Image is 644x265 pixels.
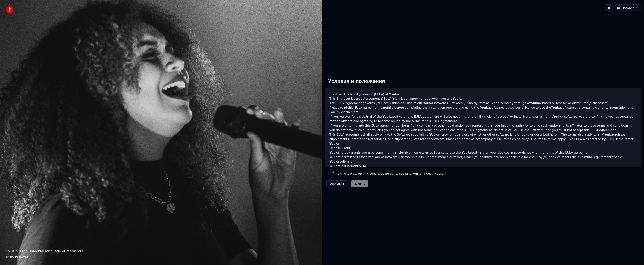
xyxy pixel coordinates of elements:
span: Youka [429,133,440,136]
label: Я принимаю условия и обязуюсь не использовать контент без лицензии [332,171,448,176]
span: Youka [529,101,539,105]
img: youka [6,6,13,13]
span: Youka [383,115,393,118]
button: Отклонить [326,180,348,187]
span: Youka [329,142,340,145]
span: Youka [374,155,384,159]
span: Youka [462,151,472,154]
a: EULA Template [607,137,629,141]
span: Youka [329,160,340,163]
span: Youka [423,101,433,105]
span: Youka [553,115,563,118]
p: hereby grants you a personal, non-transferable, non-exclusive licence to use the software on your... [329,150,637,155]
p: You are not permitted to: [329,164,637,168]
h3: End-User License Agreement (EULA) of [329,92,637,96]
span: Youka [603,133,613,136]
footer: [PERSON_NAME] [6,255,316,259]
p: This EULA agreement shall apply only to the Software supplied by herewith regardless of whether o... [329,132,637,146]
h3: License Grant [329,146,637,150]
p: You are permitted to load the software (for example a PC, laptop, mobile or tablet) under your co... [329,155,637,164]
p: This End-User License Agreement ("EULA") is a legal agreement between you and [329,96,637,101]
span: Youka [551,106,561,109]
p: This EULA agreement governs your acquisition and use of our software ("Software") directly from o... [329,101,637,105]
span: Youka [480,106,490,109]
p: Please read this EULA agreement carefully before completing the installation process and using th... [329,105,637,114]
div: Условия и положения [325,76,388,88]
p: If you register for a free trial of the software, this EULA agreement will also govern that trial... [329,114,637,123]
span: Youka [329,151,340,154]
span: Youka [452,97,463,100]
span: Youka [389,92,399,96]
p: “ Music is the universal language of mankind. ” [6,249,316,254]
span: Youka [485,101,496,105]
p: If you are entering into this EULA agreement on behalf of a company or other legal entity, you re... [329,123,637,132]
